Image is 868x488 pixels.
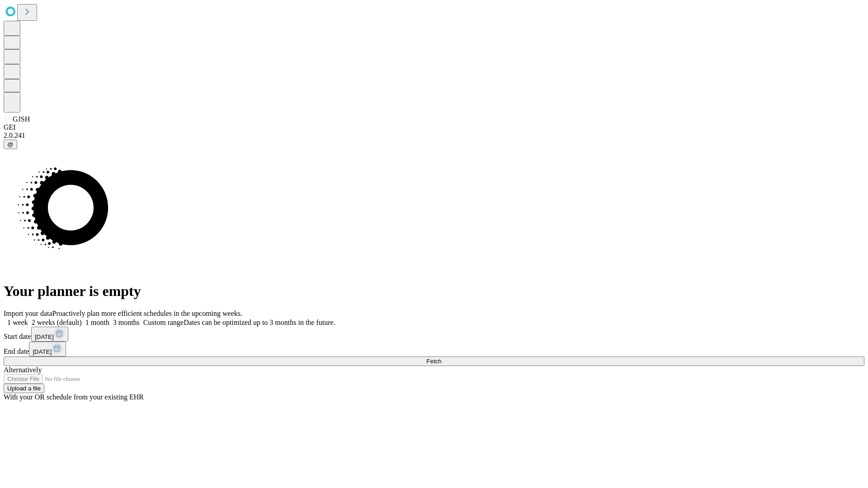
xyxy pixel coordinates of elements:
span: [DATE] [33,348,52,355]
div: 2.0.241 [4,131,864,140]
span: 3 months [113,319,140,326]
button: @ [4,140,17,149]
div: Start date [4,327,864,342]
span: Dates can be optimized up to 3 months in the future. [184,319,335,326]
div: GEI [4,123,864,131]
span: GJSH [13,115,30,123]
span: 1 week [7,319,28,326]
div: End date [4,342,864,357]
span: 2 weeks (default) [32,319,82,326]
button: Fetch [4,357,864,366]
span: Custom range [143,319,184,326]
button: [DATE] [29,342,66,357]
span: Fetch [426,358,441,365]
span: Proactively plan more efficient schedules in the upcoming weeks. [52,310,242,317]
span: [DATE] [35,333,54,340]
h1: Your planner is empty [4,283,864,300]
span: Import your data [4,310,52,317]
button: [DATE] [31,327,68,342]
span: @ [7,141,14,148]
span: Alternatively [4,366,42,374]
span: With your OR schedule from your existing EHR [4,393,144,401]
span: 1 month [85,319,109,326]
button: Upload a file [4,384,44,393]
